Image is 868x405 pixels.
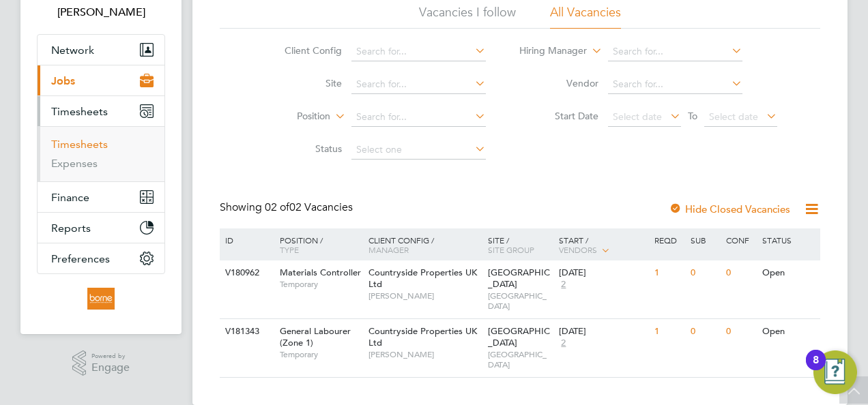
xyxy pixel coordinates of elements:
[608,42,742,61] input: Search for...
[368,267,477,290] span: Countryside Properties UK Ltd
[759,260,818,286] div: Open
[38,213,164,243] button: Reports
[723,228,758,252] div: Conf
[368,244,409,255] span: Manager
[520,77,598,89] label: Vendor
[38,96,164,126] button: Timesheets
[687,260,723,286] div: 0
[91,362,130,374] span: Engage
[759,228,818,252] div: Status
[559,326,648,337] div: [DATE]
[51,138,108,151] a: Timesheets
[555,228,651,262] div: Start /
[651,260,686,286] div: 1
[252,110,330,123] label: Position
[368,325,477,348] span: Countryside Properties UK Ltd
[351,75,486,94] input: Search for...
[559,279,568,290] span: 2
[488,290,553,312] span: [GEOGRAPHIC_DATA]
[687,319,723,344] div: 0
[51,74,75,87] span: Jobs
[651,319,686,344] div: 1
[38,65,164,95] button: Jobs
[651,228,686,252] div: Reqd
[38,126,164,181] div: Timesheets
[613,110,662,123] span: Select date
[263,142,342,155] label: Status
[488,349,553,370] span: [GEOGRAPHIC_DATA]
[550,4,621,29] li: All Vacancies
[222,319,270,344] div: V181343
[263,77,342,89] label: Site
[684,107,701,125] span: To
[488,267,550,290] span: [GEOGRAPHIC_DATA]
[723,319,758,344] div: 0
[51,222,91,235] span: Reports
[759,319,818,344] div: Open
[38,182,164,212] button: Finance
[263,44,342,57] label: Client Config
[51,157,98,170] a: Expenses
[38,243,164,273] button: Preferences
[51,252,110,265] span: Preferences
[687,228,723,252] div: Sub
[280,349,362,360] span: Temporary
[37,4,165,20] span: Andrew Stevensen
[559,337,568,349] span: 2
[723,260,758,286] div: 0
[351,42,486,61] input: Search for...
[351,108,486,127] input: Search for...
[508,44,587,58] label: Hiring Manager
[368,290,481,301] span: [PERSON_NAME]
[220,200,356,215] div: Showing
[72,350,130,376] a: Powered byEngage
[222,228,270,252] div: ID
[37,288,165,310] a: Go to home page
[265,200,289,214] span: 02 of
[38,35,164,65] button: Network
[608,75,742,94] input: Search for...
[488,244,534,255] span: Site Group
[559,244,597,255] span: Vendors
[270,228,365,261] div: Position /
[419,4,516,29] li: Vacancies I follow
[488,325,550,348] span: [GEOGRAPHIC_DATA]
[520,110,598,122] label: Start Date
[813,360,819,378] div: 8
[669,202,790,215] label: Hide Closed Vacancies
[813,350,857,394] button: Open Resource Center, 8 new notifications
[365,228,484,261] div: Client Config /
[265,200,353,214] span: 02 Vacancies
[559,267,648,279] div: [DATE]
[51,191,89,204] span: Finance
[709,110,758,123] span: Select date
[484,228,556,261] div: Site /
[222,260,270,286] div: V180962
[368,349,481,360] span: [PERSON_NAME]
[280,244,299,255] span: Type
[87,288,114,310] img: borneltd-logo-retina.png
[51,44,94,57] span: Network
[351,140,486,160] input: Select one
[280,279,362,290] span: Temporary
[51,105,108,118] span: Timesheets
[280,325,351,348] span: General Labourer (Zone 1)
[280,267,361,278] span: Materials Controller
[91,350,130,362] span: Powered by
